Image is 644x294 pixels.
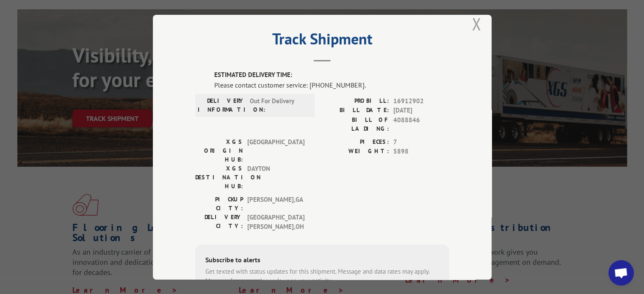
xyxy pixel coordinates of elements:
label: BILL OF LADING: [322,115,389,133]
label: ESTIMATED DELIVERY TIME: [214,70,449,80]
div: Open chat [608,260,634,286]
span: 4088846 [393,115,449,133]
label: XGS ORIGIN HUB: [195,137,243,164]
span: 7 [393,137,449,147]
span: Out For Delivery [250,96,307,114]
span: DAYTON [247,164,304,190]
label: DELIVERY CITY: [195,212,243,231]
span: [PERSON_NAME] , GA [247,195,304,212]
span: 16912902 [393,96,449,106]
label: PROBILL: [322,96,389,106]
button: Close modal [472,13,481,35]
h2: Track Shipment [195,33,449,49]
label: DELIVERY INFORMATION: [198,96,246,114]
div: Get texted with status updates for this shipment. Message and data rates may apply. Message frequ... [205,267,439,286]
div: Please contact customer service: [PHONE_NUMBER]. [214,80,449,90]
span: 5898 [393,147,449,157]
label: XGS DESTINATION HUB: [195,164,243,190]
label: PIECES: [322,137,389,147]
div: Subscribe to alerts [205,254,439,267]
label: WEIGHT: [322,147,389,157]
label: PICKUP CITY: [195,195,243,212]
span: [GEOGRAPHIC_DATA][PERSON_NAME] , OH [247,212,304,231]
span: [DATE] [393,106,449,115]
label: BILL DATE: [322,106,389,115]
span: [GEOGRAPHIC_DATA] [247,137,304,164]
